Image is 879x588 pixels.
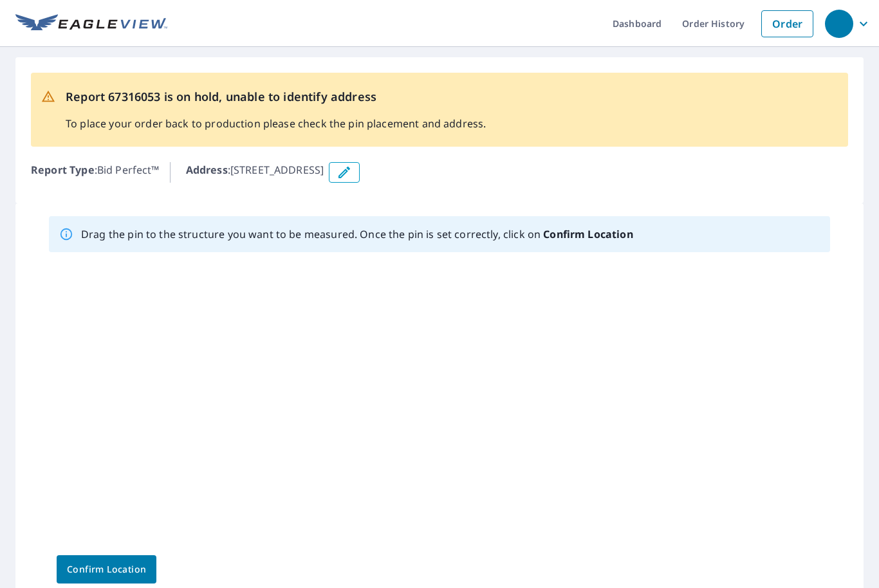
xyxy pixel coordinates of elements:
button: Confirm Location [57,555,156,583]
p: Report 67316053 is on hold, unable to identify address [66,88,486,106]
p: : Bid Perfect™ [31,162,160,183]
b: Address [186,163,228,177]
span: Confirm Location [67,562,146,578]
b: Confirm Location [543,227,633,241]
p: To place your order back to production please check the pin placement and address. [66,116,486,131]
p: : [STREET_ADDRESS] [186,162,324,183]
a: Order [761,10,813,37]
p: Drag the pin to the structure you want to be measured. Once the pin is set correctly, click on [81,226,633,242]
b: Report Type [31,163,95,177]
img: EV Logo [15,14,167,33]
